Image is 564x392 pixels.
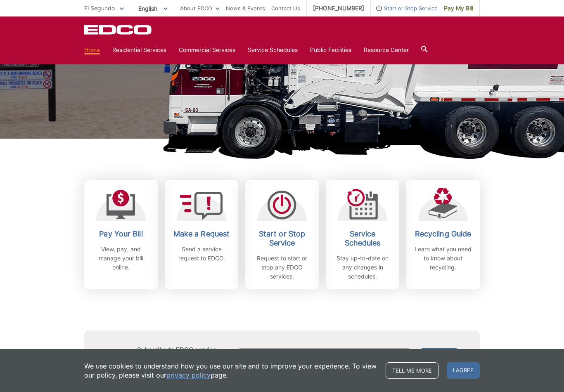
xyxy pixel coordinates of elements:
[84,45,100,54] a: Home
[84,25,153,35] a: EDCD logo. Return to the homepage.
[132,2,174,15] span: English
[364,45,409,54] a: Resource Center
[251,254,313,281] p: Request to start or stop any EDCO services.
[90,229,152,239] h2: Pay Your Bill
[84,180,158,289] a: Pay Your Bill View, pay, and manage your bill online.
[165,180,238,289] a: Make a Request Send a service request to EDCO.
[251,229,313,248] h2: Start or Stop Service
[171,245,232,263] p: Send a service request to EDCO.
[112,45,166,54] a: Residential Services
[179,45,235,54] a: Commercial Services
[84,5,115,12] span: El Segundo
[326,180,399,289] a: Service Schedules Stay up-to-date on any changes in schedules.
[444,4,473,13] span: Pay My Bill
[171,229,232,239] h2: Make a Request
[226,4,265,13] a: News & Events
[84,361,377,380] p: We use cookies to understand how you use our site and to improve your experience. To view our pol...
[386,362,438,379] a: Tell me more
[166,371,211,380] a: privacy policy
[90,245,152,272] p: View, pay, and manage your bill online.
[271,4,300,13] a: Contact Us
[310,45,351,54] a: Public Facilities
[332,254,393,281] p: Stay up-to-date on any changes in schedules.
[332,229,393,248] h2: Service Schedules
[406,180,480,289] a: Recycling Guide Learn what you need to know about recycling.
[180,4,220,13] a: About EDCO
[137,346,228,368] h4: Subscribe to EDCO service alerts, upcoming events & environmental news:
[236,348,412,366] input: Enter your email address...
[248,45,298,54] a: Service Schedules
